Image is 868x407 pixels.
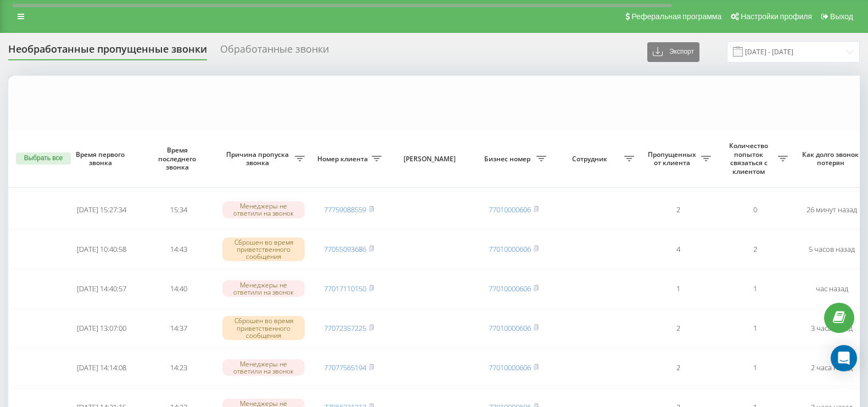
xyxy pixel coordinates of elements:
[63,191,140,229] td: [DATE] 15:27:34
[222,238,305,262] div: Сброшен во время приветственного сообщения
[222,316,305,340] div: Сброшен во время приветственного сообщения
[324,323,366,333] a: 77072357225
[324,284,366,293] a: 77017110150
[645,150,701,167] span: Пропущенных от клиента
[140,309,217,347] td: 14:37
[324,244,366,254] a: 77055093686
[716,230,793,268] td: 2
[716,309,793,347] td: 1
[647,42,699,62] button: Экспорт
[222,201,305,218] div: Менеджеры не ответили на звонок
[480,155,536,163] span: Бизнес номер
[140,270,217,307] td: 14:40
[830,12,853,21] span: Выход
[140,191,217,229] td: 15:34
[489,244,531,254] a: 77010000606
[741,12,812,21] span: Настройки профиля
[489,205,531,214] a: 77010000606
[640,270,716,307] td: 1
[489,323,531,333] a: 77010000606
[149,146,208,172] span: Время последнего звонка
[140,349,217,386] td: 14:23
[63,230,140,268] td: [DATE] 10:40:58
[631,12,721,21] span: Реферальная программа
[324,363,366,372] a: 77077565194
[557,155,624,163] span: Сотрудник
[640,191,716,229] td: 2
[63,349,140,386] td: [DATE] 14:14:08
[640,309,716,347] td: 2
[8,43,207,60] div: Необработанные пропущенные звонки
[716,191,793,229] td: 0
[222,280,305,297] div: Менеджеры не ответили на звонок
[16,152,71,165] button: Выбрать все
[489,284,531,293] a: 77010000606
[831,345,857,371] div: Open Intercom Messenger
[222,150,295,167] span: Причина пропуска звонка
[716,349,793,386] td: 1
[316,155,372,163] span: Номер клиента
[72,150,131,167] span: Время первого звонка
[324,205,366,214] a: 77759088559
[63,270,140,307] td: [DATE] 14:40:57
[489,363,531,372] a: 77010000606
[396,155,466,163] span: [PERSON_NAME]
[640,230,716,268] td: 4
[222,359,305,376] div: Менеджеры не ответили на звонок
[140,230,217,268] td: 14:43
[802,150,861,167] span: Как долго звонок потерян
[640,349,716,386] td: 2
[722,142,778,176] span: Количество попыток связаться с клиентом
[220,43,329,60] div: Обработанные звонки
[63,309,140,347] td: [DATE] 13:07:00
[716,270,793,307] td: 1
